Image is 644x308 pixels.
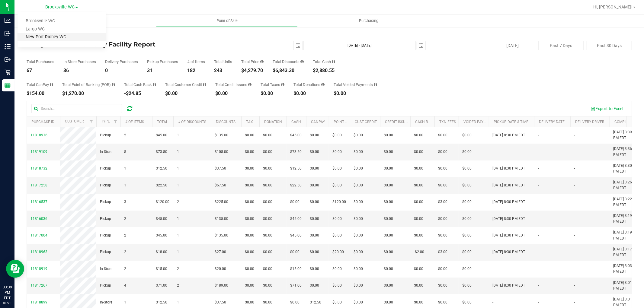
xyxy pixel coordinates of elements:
i: Sum of all round-up-to-next-dollar total price adjustments for all purchases in the date range. [321,83,325,87]
div: Pickup Purchases [147,60,178,64]
span: [DATE] 3:01 PM EDT [613,280,636,291]
span: $0.00 [245,266,254,272]
span: $0.00 [332,233,342,238]
span: $0.00 [438,216,447,222]
span: [DATE] 8:30 PM EDT [492,216,525,222]
span: $20.00 [332,249,344,255]
span: $0.00 [310,266,319,272]
span: 2 [124,266,126,272]
span: $0.00 [332,216,342,222]
span: [DATE] 3:30 PM EDT [613,163,636,174]
div: Total Credit Issued [215,83,252,87]
span: $0.00 [245,233,254,238]
span: $0.00 [384,149,393,155]
span: - [538,249,539,255]
span: $0.00 [354,283,363,288]
span: select [417,41,425,50]
span: $0.00 [414,149,423,155]
span: $0.00 [245,166,254,171]
span: $45.00 [156,132,167,138]
span: - [538,166,539,171]
i: Sum of the successful, non-voided payments using account credit for all purchases in the date range. [203,83,206,87]
span: 11816537 [30,200,47,204]
span: $73.50 [156,149,167,155]
span: $0.00 [263,132,272,138]
span: - [574,249,575,255]
span: $0.00 [263,283,272,288]
span: $0.00 [438,149,447,155]
span: $12.50 [156,300,167,305]
span: $120.00 [332,199,346,205]
span: $0.00 [290,199,300,205]
span: $225.00 [215,199,228,205]
span: $0.00 [384,249,393,255]
a: Discounts [216,120,235,124]
a: Credit Issued [385,120,410,124]
span: - [538,183,539,188]
span: 11818963 [30,250,47,254]
span: - [574,166,575,171]
a: Pickup Date & Time [494,120,528,124]
span: - [574,199,575,205]
span: $12.50 [290,166,302,171]
span: - [538,149,539,155]
div: $6,843.30 [273,68,304,73]
inline-svg: Inbound [5,30,11,37]
span: 1 [177,132,179,138]
span: 3 [124,199,126,205]
span: $15.00 [290,266,302,272]
span: $0.00 [384,183,393,188]
span: [DATE] 3:26 PM EDT [613,179,636,191]
span: 11818899 [30,300,47,304]
span: $0.00 [245,183,254,188]
span: $0.00 [384,132,393,138]
div: 67 [27,68,54,73]
span: $45.00 [156,216,167,222]
div: 243 [214,68,232,73]
inline-svg: Inventory [5,43,11,49]
span: $71.00 [156,283,167,288]
i: Sum of all account credit issued for all refunds from returned purchases in the date range. [248,83,252,87]
a: # of Items [125,120,144,124]
span: [DATE] 3:01 PM EDT [613,297,636,308]
span: $37.50 [215,166,226,171]
div: $1,270.00 [62,91,115,96]
div: # of Items [187,60,205,64]
span: $0.00 [384,283,393,288]
div: $4,279.70 [241,68,264,73]
span: $0.00 [462,149,472,155]
span: $0.00 [414,216,423,222]
a: Type [101,119,110,123]
span: $0.00 [414,233,423,238]
span: $45.00 [290,233,302,238]
i: Sum of the successful, non-voided CanPay payment transactions for all purchases in the date range. [50,83,53,87]
i: Sum of the successful, non-voided cash payment transactions for all purchases in the date range. ... [332,60,335,64]
inline-svg: Retail [5,69,11,75]
span: $0.00 [263,216,272,222]
span: $0.00 [414,166,423,171]
span: 2 [177,199,179,205]
span: $0.00 [438,283,447,288]
span: $105.00 [215,149,228,155]
div: -$24.85 [124,91,156,96]
span: - [492,266,493,272]
span: $0.00 [414,283,423,288]
div: $0.00 [334,91,377,96]
h4: Completed Purchases by Facility Report [27,41,228,48]
span: $0.00 [245,149,254,155]
span: [DATE] 8:30 PM EDT [492,199,525,205]
span: $45.00 [156,233,167,238]
div: Total Purchases [27,60,54,64]
span: 1 [177,249,179,255]
span: $67.50 [215,183,226,188]
span: $0.00 [354,266,363,272]
a: Purchasing [298,14,439,27]
a: Total [157,120,168,124]
span: $0.00 [332,132,342,138]
button: Past 30 Days [587,41,632,50]
span: 11817267 [30,283,47,287]
span: $0.00 [462,283,472,288]
span: $0.00 [332,149,342,155]
span: $0.00 [438,166,447,171]
a: Donation [264,120,282,124]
